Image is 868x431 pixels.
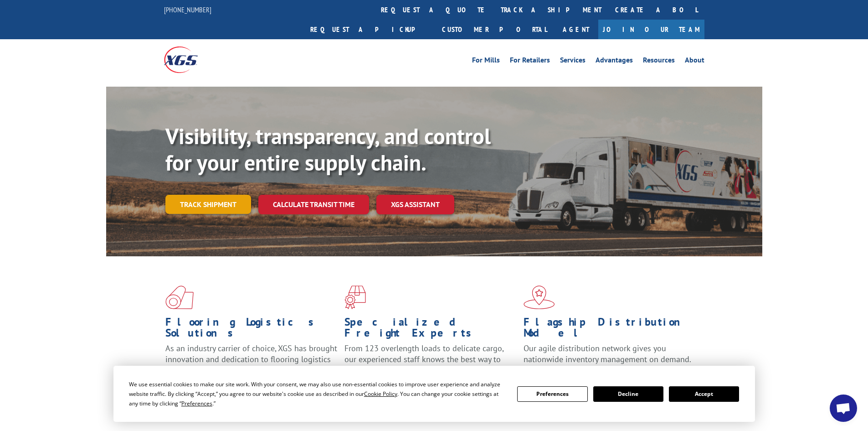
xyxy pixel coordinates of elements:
h1: Flooring Logistics Solutions [165,317,338,343]
h1: Specialized Freight Experts [344,317,517,343]
a: [PHONE_NUMBER] [164,5,211,14]
div: Cookie Consent Prompt [113,366,755,422]
span: As an industry carrier of choice, XGS has brought innovation and dedication to flooring logistics... [165,343,337,375]
span: Our agile distribution network gives you nationwide inventory management on demand. [524,343,691,364]
button: Accept [669,386,739,402]
h1: Flagship Distribution Model [524,317,696,343]
a: About [685,57,704,67]
a: Resources [643,57,675,67]
a: Track shipment [165,195,251,214]
b: Visibility, transparency, and control for your entire supply chain. [165,122,491,177]
p: From 123 overlength loads to delicate cargo, our experienced staff knows the best way to move you... [344,343,517,384]
span: Cookie Policy [364,390,397,398]
button: Preferences [517,386,587,402]
a: For Retailers [510,57,550,67]
div: We use essential cookies to make our site work. With your consent, we may also use non-essential ... [129,379,506,408]
img: xgs-icon-total-supply-chain-intelligence-red [165,286,194,309]
a: For Mills [472,57,500,67]
a: Agent [554,20,598,39]
a: Services [560,57,586,67]
a: Calculate transit time [258,195,369,214]
a: Request a pickup [303,20,435,39]
a: XGS ASSISTANT [376,195,454,214]
div: Open chat [830,395,857,422]
img: xgs-icon-focused-on-flooring-red [344,286,366,309]
a: Advantages [596,57,633,67]
button: Decline [593,386,663,402]
a: Join Our Team [598,20,704,39]
a: Customer Portal [435,20,554,39]
img: xgs-icon-flagship-distribution-model-red [524,286,555,309]
span: Preferences [181,400,212,407]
